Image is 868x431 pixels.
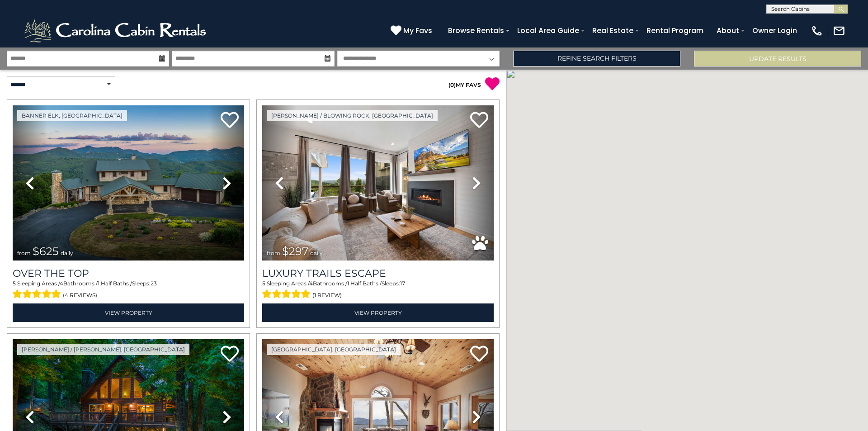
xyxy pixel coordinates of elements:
[13,303,244,322] a: View Property
[282,245,308,258] span: $297
[513,23,584,38] a: Local Area Guide
[60,280,63,287] span: 4
[221,111,239,130] a: Add to favorites
[470,345,488,364] a: Add to favorites
[61,250,73,256] span: daily
[310,250,323,256] span: daily
[712,23,744,38] a: About
[642,23,708,38] a: Rental Program
[450,81,454,88] span: 0
[694,51,861,66] button: Update Results
[13,279,244,301] div: Sleeping Areas / Bathrooms / Sleeps:
[262,303,494,322] a: View Property
[17,250,31,256] span: from
[17,344,189,355] a: [PERSON_NAME] / [PERSON_NAME], [GEOGRAPHIC_DATA]
[448,81,481,88] a: (0)MY FAVS
[748,23,802,38] a: Owner Login
[262,279,494,301] div: Sleeping Areas / Bathrooms / Sleeps:
[98,280,132,287] span: 1 Half Baths /
[262,280,265,287] span: 5
[13,280,16,287] span: 5
[513,51,680,66] a: Refine Search Filters
[443,23,509,38] a: Browse Rentals
[588,23,638,38] a: Real Estate
[448,81,456,88] span: ( )
[17,110,127,121] a: Banner Elk, [GEOGRAPHIC_DATA]
[309,280,313,287] span: 4
[391,25,434,37] a: My Favs
[312,289,342,301] span: (1 review)
[470,111,488,130] a: Add to favorites
[13,105,244,260] img: thumbnail_167153549.jpeg
[403,25,432,36] span: My Favs
[262,267,494,279] a: Luxury Trails Escape
[151,280,157,287] span: 23
[811,24,823,37] img: phone-regular-white.png
[267,250,280,256] span: from
[63,289,97,301] span: (4 reviews)
[833,24,845,37] img: mail-regular-white.png
[262,105,494,260] img: thumbnail_168695581.jpeg
[33,245,59,258] span: $625
[347,280,382,287] span: 1 Half Baths /
[13,267,244,279] a: Over The Top
[23,17,210,44] img: White-1-2.png
[400,280,405,287] span: 17
[267,344,401,355] a: [GEOGRAPHIC_DATA], [GEOGRAPHIC_DATA]
[267,110,438,121] a: [PERSON_NAME] / Blowing Rock, [GEOGRAPHIC_DATA]
[221,345,239,364] a: Add to favorites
